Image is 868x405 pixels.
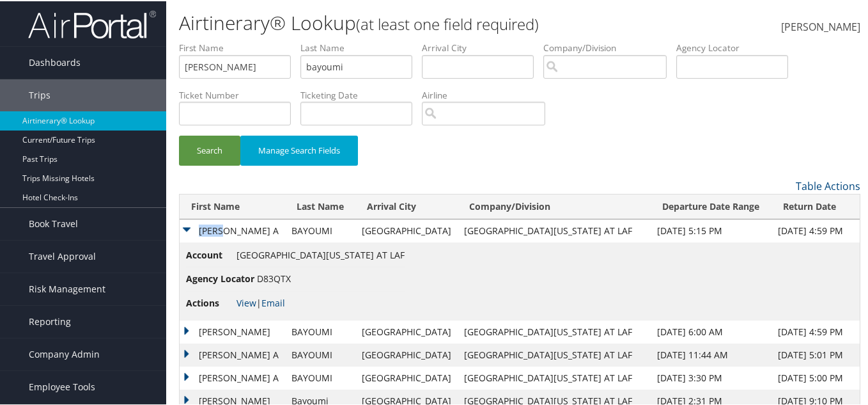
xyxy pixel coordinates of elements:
[356,12,539,33] small: (at least one field required)
[236,248,405,260] span: [GEOGRAPHIC_DATA][US_STATE] AT LAF
[781,6,860,46] a: [PERSON_NAME]
[179,8,633,35] h1: Airtinerary® Lookup
[355,365,458,388] td: [GEOGRAPHIC_DATA]
[285,365,355,388] td: BAYOUMI
[29,305,71,337] span: Reporting
[28,8,156,38] img: airportal-logo.png
[458,319,651,342] td: [GEOGRAPHIC_DATA][US_STATE] AT LAF
[180,193,285,218] th: First Name: activate to sort column ascending
[179,134,240,164] button: Search
[29,78,50,110] span: Trips
[257,271,291,283] span: D83QTX
[355,218,458,241] td: [GEOGRAPHIC_DATA]
[180,365,285,388] td: [PERSON_NAME] A
[651,319,771,342] td: [DATE] 6:00 AM
[355,319,458,342] td: [GEOGRAPHIC_DATA]
[651,218,771,241] td: [DATE] 5:15 PM
[179,40,300,53] label: First Name
[543,40,676,53] label: Company/Division
[651,193,771,218] th: Departure Date Range: activate to sort column ascending
[261,296,285,308] a: Email
[771,342,860,365] td: [DATE] 5:01 PM
[422,88,555,100] label: Airline
[651,342,771,365] td: [DATE] 11:44 AM
[771,365,860,388] td: [DATE] 5:00 PM
[676,40,798,53] label: Agency Locator
[285,193,355,218] th: Last Name: activate to sort column ascending
[458,218,651,241] td: [GEOGRAPHIC_DATA][US_STATE] AT LAF
[771,218,860,241] td: [DATE] 4:59 PM
[29,272,105,304] span: Risk Management
[240,134,358,164] button: Manage Search Fields
[458,342,651,365] td: [GEOGRAPHIC_DATA][US_STATE] AT LAF
[651,365,771,388] td: [DATE] 3:30 PM
[796,178,860,192] a: Table Actions
[180,342,285,365] td: [PERSON_NAME] A
[285,218,355,241] td: BAYOUMI
[180,218,285,241] td: [PERSON_NAME] A
[186,295,234,309] span: Actions
[186,247,234,261] span: Account
[458,365,651,388] td: [GEOGRAPHIC_DATA][US_STATE] AT LAF
[355,193,458,218] th: Arrival City: activate to sort column ascending
[285,342,355,365] td: BAYOUMI
[458,193,651,218] th: Company/Division
[179,88,300,100] label: Ticket Number
[771,193,860,218] th: Return Date: activate to sort column ascending
[236,296,256,308] a: View
[29,337,100,369] span: Company Admin
[29,207,78,239] span: Book Travel
[29,370,95,402] span: Employee Tools
[29,45,81,77] span: Dashboards
[236,296,285,308] span: |
[29,239,96,271] span: Travel Approval
[300,40,422,53] label: Last Name
[771,319,860,342] td: [DATE] 4:59 PM
[300,88,422,100] label: Ticketing Date
[355,342,458,365] td: [GEOGRAPHIC_DATA]
[180,319,285,342] td: [PERSON_NAME]
[781,19,860,33] span: [PERSON_NAME]
[285,319,355,342] td: BAYOUMI
[422,40,543,53] label: Arrival City
[186,271,254,285] span: Agency Locator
